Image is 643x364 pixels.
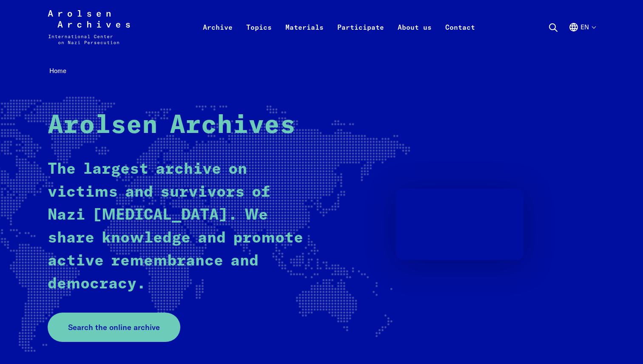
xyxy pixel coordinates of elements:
[239,20,279,54] a: Topics
[196,20,239,54] a: Archive
[330,20,391,54] a: Participate
[196,10,482,44] nav: Primary
[49,67,66,75] span: Home
[438,20,482,54] a: Contact
[68,322,160,333] span: Search the online archive
[48,65,596,78] nav: Breadcrumb
[48,113,296,138] strong: Arolsen Archives
[48,313,180,342] a: Search the online archive
[391,20,438,54] a: About us
[569,22,595,53] button: English, language selection
[279,20,330,54] a: Materials
[48,158,307,296] p: The largest archive on victims and survivors of Nazi [MEDICAL_DATA]. We share knowledge and promo...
